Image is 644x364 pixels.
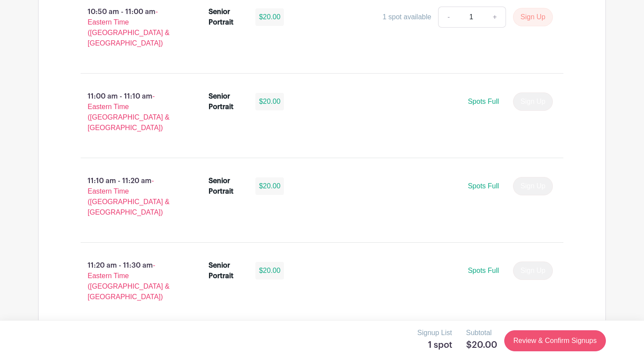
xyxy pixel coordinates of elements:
[484,7,506,28] a: +
[209,260,245,281] div: Senior Portrait
[88,262,170,300] span: - Eastern Time ([GEOGRAPHIC_DATA] & [GEOGRAPHIC_DATA])
[67,3,195,52] p: 10:50 am - 11:00 am
[255,93,284,110] div: $20.00
[88,177,170,216] span: - Eastern Time ([GEOGRAPHIC_DATA] & [GEOGRAPHIC_DATA])
[67,88,195,137] p: 11:00 am - 11:10 am
[418,328,452,338] p: Signup List
[466,328,497,338] p: Subtotal
[67,172,195,221] p: 11:10 am - 11:20 am
[418,340,452,350] h5: 1 spot
[468,182,499,190] span: Spots Full
[88,8,170,47] span: - Eastern Time ([GEOGRAPHIC_DATA] & [GEOGRAPHIC_DATA])
[255,8,284,26] div: $20.00
[513,8,553,26] button: Sign Up
[209,91,245,112] div: Senior Portrait
[255,262,284,279] div: $20.00
[468,98,499,105] span: Spots Full
[88,92,170,131] span: - Eastern Time ([GEOGRAPHIC_DATA] & [GEOGRAPHIC_DATA])
[468,267,499,274] span: Spots Full
[382,12,431,22] div: 1 spot available
[466,340,497,350] h5: $20.00
[209,176,245,197] div: Senior Portrait
[438,7,458,28] a: -
[67,257,195,306] p: 11:20 am - 11:30 am
[504,330,606,351] a: Review & Confirm Signups
[209,7,245,28] div: Senior Portrait
[255,177,284,195] div: $20.00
